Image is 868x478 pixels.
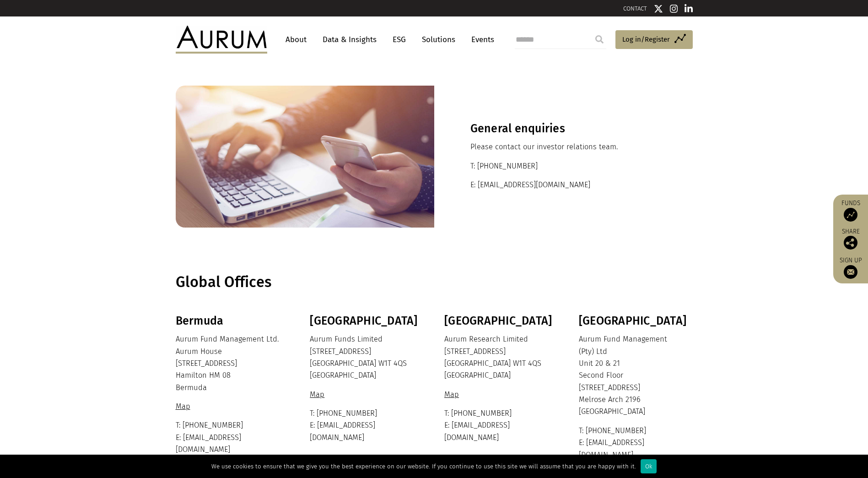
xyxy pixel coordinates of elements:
[281,31,311,48] a: About
[176,402,193,411] a: Map
[310,390,327,399] a: Map
[615,30,693,49] a: Log in/Register
[579,314,690,328] h3: [GEOGRAPHIC_DATA]
[622,34,670,45] span: Log in/Register
[470,122,657,136] h3: General enquiries
[310,407,421,444] p: T: [PHONE_NUMBER] E: [EMAIL_ADDRESS][DOMAIN_NAME]
[176,333,287,394] p: Aurum Fund Management Ltd. Aurum House [STREET_ADDRESS] Hamilton HM 08 Bermuda
[467,31,494,48] a: Events
[579,333,690,418] p: Aurum Fund Management (Pty) Ltd Unit 20 & 21 Second Floor [STREET_ADDRESS] Melrose Arch 2196 [GEO...
[590,30,609,49] input: Submit
[176,26,267,53] img: Aurum
[838,199,863,222] a: Funds
[176,419,287,456] p: T: [PHONE_NUMBER] E: [EMAIL_ADDRESS][DOMAIN_NAME]
[838,228,863,250] div: Share
[444,390,461,399] a: Map
[318,31,381,48] a: Data & Insights
[176,273,690,291] h1: Global Offices
[670,4,678,13] img: Instagram icon
[579,425,690,461] p: T: [PHONE_NUMBER] E: [EMAIL_ADDRESS][DOMAIN_NAME]
[844,208,857,222] img: Access Funds
[388,31,410,48] a: ESG
[176,314,287,328] h3: Bermuda
[844,236,857,250] img: Share this post
[838,256,863,279] a: Sign up
[310,314,421,328] h3: [GEOGRAPHIC_DATA]
[641,459,657,473] div: Ok
[444,407,556,444] p: T: [PHONE_NUMBER] E: [EMAIL_ADDRESS][DOMAIN_NAME]
[417,31,460,48] a: Solutions
[470,141,657,153] p: Please contact our investor relations team.
[444,333,556,382] p: Aurum Research Limited [STREET_ADDRESS] [GEOGRAPHIC_DATA] W1T 4QS [GEOGRAPHIC_DATA]
[685,4,693,13] img: Linkedin icon
[444,314,556,328] h3: [GEOGRAPHIC_DATA]
[654,4,663,13] img: Twitter icon
[470,179,657,191] p: E: [EMAIL_ADDRESS][DOMAIN_NAME]
[623,5,647,12] a: CONTACT
[844,265,857,279] img: Sign up to our newsletter
[470,160,657,172] p: T: [PHONE_NUMBER]
[310,333,421,382] p: Aurum Funds Limited [STREET_ADDRESS] [GEOGRAPHIC_DATA] W1T 4QS [GEOGRAPHIC_DATA]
